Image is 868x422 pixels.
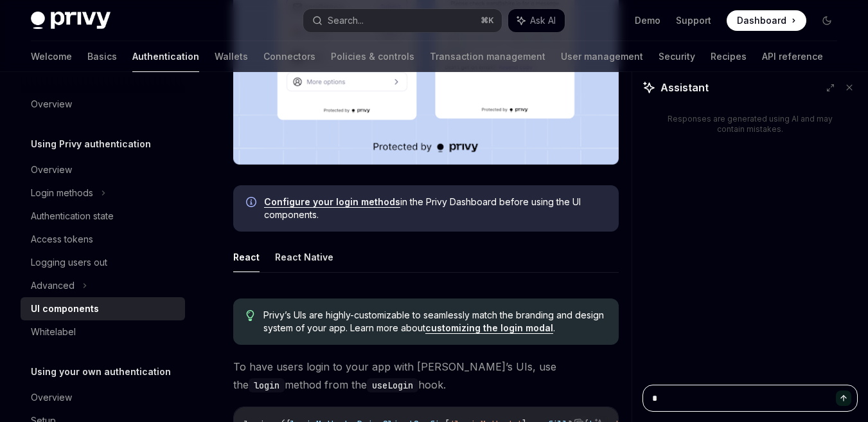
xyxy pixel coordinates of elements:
[263,41,315,72] a: Connectors
[246,310,255,322] svg: Tip
[762,41,823,72] a: API reference
[331,41,414,72] a: Policies & controls
[21,93,185,116] a: Overview
[31,390,72,405] div: Overview
[31,255,107,270] div: Logging users out
[660,80,709,95] span: Assistant
[663,114,837,134] div: Responses are generated using AI and may contain mistakes.
[249,378,285,392] code: login
[508,9,565,32] button: Ask AI
[31,41,72,72] a: Welcome
[31,364,171,380] h5: Using your own authentication
[303,9,502,32] button: Search...⌘K
[481,15,494,26] span: ⌘ K
[31,185,93,201] div: Login methods
[233,358,619,394] span: To have users login to your app with [PERSON_NAME]’s UIs, use the method from the hook.
[31,12,111,30] img: dark logo
[635,14,660,27] a: Demo
[659,41,695,72] a: Security
[275,242,333,272] button: React Native
[132,41,199,72] a: Authentication
[367,378,418,392] code: useLogin
[264,196,400,208] a: Configure your login methods
[31,301,99,316] div: UI components
[817,10,837,31] button: Toggle dark mode
[263,309,606,335] span: Privy’s UIs are highly-customizable to seamlessly match the branding and design system of your ap...
[233,242,260,272] button: React
[676,14,711,27] a: Support
[31,136,151,152] h5: Using Privy authentication
[31,324,76,340] div: Whitelabel
[31,278,75,293] div: Advanced
[215,41,248,72] a: Wallets
[21,386,185,409] a: Overview
[530,14,556,27] span: Ask AI
[737,14,786,27] span: Dashboard
[31,96,72,112] div: Overview
[21,158,185,181] a: Overview
[21,251,185,274] a: Logging users out
[21,297,185,320] a: UI components
[21,320,185,344] a: Whitelabel
[31,162,72,178] div: Overview
[430,41,545,72] a: Transaction management
[31,208,114,224] div: Authentication state
[328,13,364,28] div: Search...
[246,197,259,210] svg: Info
[425,322,553,334] a: customizing the login modal
[87,41,117,72] a: Basics
[21,205,185,228] a: Authentication state
[711,41,747,72] a: Recipes
[836,390,851,406] button: Send message
[727,10,806,31] a: Dashboard
[31,232,93,247] div: Access tokens
[264,196,606,221] span: in the Privy Dashboard before using the UI components.
[21,228,185,251] a: Access tokens
[561,41,643,72] a: User management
